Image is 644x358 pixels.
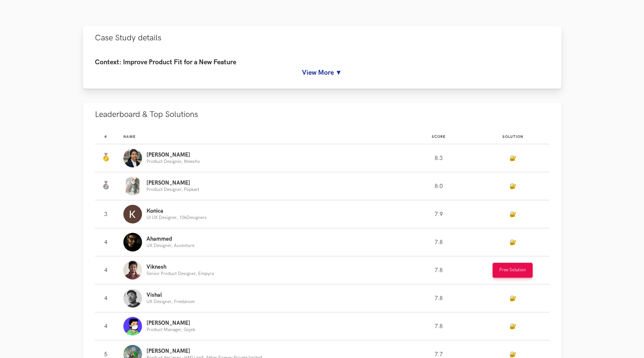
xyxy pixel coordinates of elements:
img: Profile photo [123,149,142,167]
td: 8.0 [401,172,476,200]
p: Product Manager, Gojek [147,327,195,332]
td: 7.8 [401,312,476,340]
span: # [104,135,107,139]
p: [PERSON_NAME] [147,152,200,158]
a: View More ▼ [95,69,549,77]
img: Profile photo [123,205,142,223]
button: Leaderboard & Top Solutions [83,103,561,126]
td: 7.8 [401,256,476,284]
p: Product Designer, Flipkart [147,187,199,192]
p: [PERSON_NAME] [147,320,195,326]
td: 7.9 [401,200,476,228]
a: 🔐 [509,211,516,217]
h4: Context: Improve Product Fit for a New Feature [95,59,549,67]
td: 7.8 [401,284,476,312]
td: 4 [95,256,124,284]
span: Score [432,135,446,139]
td: 4 [95,284,124,312]
a: 🔐 [509,239,516,246]
p: UI UX Designer, 10kDesigners [147,215,207,220]
img: Silver Medal [101,181,110,190]
p: [PERSON_NAME] [147,180,199,186]
img: Profile photo [123,317,142,336]
img: Profile photo [123,289,142,308]
p: [PERSON_NAME] [147,348,262,354]
img: Profile photo [123,261,142,280]
a: 🔐 [509,295,516,302]
td: 7.8 [401,228,476,256]
p: Senior Product Designer, Empyra [147,271,214,276]
img: Profile photo [123,177,142,195]
button: Free Solution [493,263,533,278]
a: 🔐 [509,183,516,189]
td: 4 [95,228,124,256]
a: 🔐 [509,323,516,330]
p: Ahammed [147,236,194,242]
a: 🔐 [509,155,516,161]
img: Gold Medal [101,153,110,162]
p: Product Designer, Meesho [147,159,200,164]
td: 4 [95,312,124,340]
td: 3 [95,200,124,228]
p: UX Designer, Accenture [147,243,194,248]
p: Konica [147,208,207,214]
div: Case Study details [83,50,561,89]
span: Case Study details [95,33,161,43]
p: Vishal [147,292,195,298]
a: 🔐 [509,351,516,358]
p: UX Designer, Freelancer [147,299,195,304]
span: Leaderboard & Top Solutions [95,109,198,120]
button: Case Study details [83,26,561,50]
td: 8.3 [401,144,476,172]
p: Viknesh [147,264,214,270]
img: Profile photo [123,233,142,251]
span: Name [123,135,136,139]
span: Solution [502,135,523,139]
